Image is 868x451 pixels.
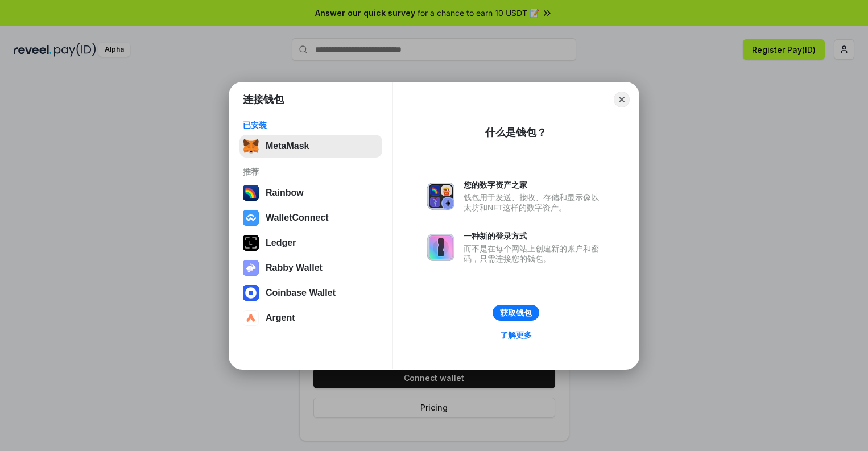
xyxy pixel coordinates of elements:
img: svg+xml,%3Csvg%20fill%3D%22none%22%20height%3D%2233%22%20viewBox%3D%220%200%2035%2033%22%20width%... [243,138,259,154]
div: WalletConnect [266,213,329,223]
div: 了解更多 [500,330,532,340]
div: 什么是钱包？ [485,126,547,139]
button: WalletConnect [239,206,382,229]
img: svg+xml,%3Csvg%20width%3D%2228%22%20height%3D%2228%22%20viewBox%3D%220%200%2028%2028%22%20fill%3D... [243,285,259,301]
img: svg+xml,%3Csvg%20xmlns%3D%22http%3A%2F%2Fwww.w3.org%2F2000%2Fsvg%22%20fill%3D%22none%22%20viewBox... [243,260,259,276]
button: 获取钱包 [493,305,539,321]
img: svg+xml,%3Csvg%20width%3D%22120%22%20height%3D%22120%22%20viewBox%3D%220%200%20120%20120%22%20fil... [243,185,259,201]
div: 钱包用于发送、接收、存储和显示像以太坊和NFT这样的数字资产。 [464,192,605,213]
div: Coinbase Wallet [266,288,336,298]
h1: 连接钱包 [243,93,284,106]
img: svg+xml,%3Csvg%20width%3D%2228%22%20height%3D%2228%22%20viewBox%3D%220%200%2028%2028%22%20fill%3D... [243,210,259,226]
button: Argent [239,307,382,329]
button: Close [614,92,630,107]
div: 获取钱包 [500,308,532,318]
button: Rabby Wallet [239,256,382,279]
div: 推荐 [243,167,379,177]
button: Coinbase Wallet [239,282,382,304]
div: 一种新的登录方式 [464,231,605,241]
div: Rainbow [266,188,304,198]
div: 您的数字资产之家 [464,180,605,190]
button: Ledger [239,231,382,254]
img: svg+xml,%3Csvg%20xmlns%3D%22http%3A%2F%2Fwww.w3.org%2F2000%2Fsvg%22%20width%3D%2228%22%20height%3... [243,235,259,251]
div: Ledger [266,238,296,248]
div: Argent [266,313,295,323]
div: 已安装 [243,120,379,130]
img: svg+xml,%3Csvg%20xmlns%3D%22http%3A%2F%2Fwww.w3.org%2F2000%2Fsvg%22%20fill%3D%22none%22%20viewBox... [427,183,454,210]
img: svg+xml,%3Csvg%20xmlns%3D%22http%3A%2F%2Fwww.w3.org%2F2000%2Fsvg%22%20fill%3D%22none%22%20viewBox... [427,234,454,261]
div: 而不是在每个网站上创建新的账户和密码，只需连接您的钱包。 [464,243,605,264]
div: MetaMask [266,141,309,151]
div: Rabby Wallet [266,263,323,273]
button: Rainbow [239,181,382,204]
a: 了解更多 [493,328,539,342]
img: svg+xml,%3Csvg%20width%3D%2228%22%20height%3D%2228%22%20viewBox%3D%220%200%2028%2028%22%20fill%3D... [243,310,259,326]
button: MetaMask [239,135,382,158]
